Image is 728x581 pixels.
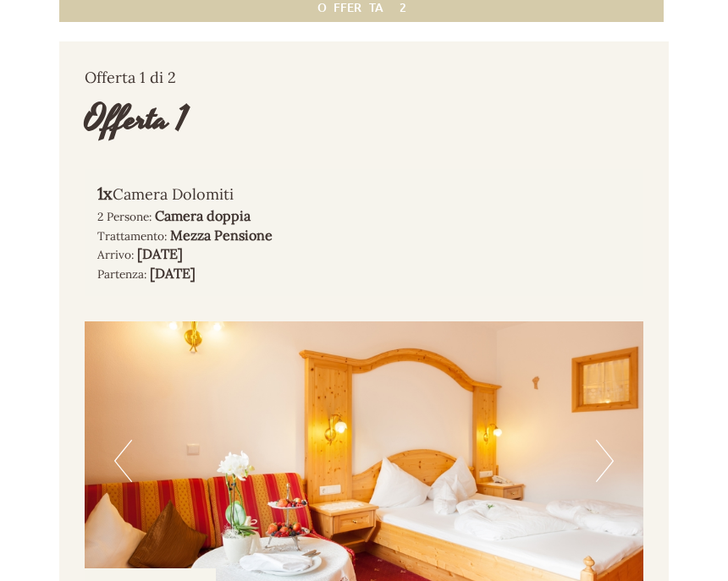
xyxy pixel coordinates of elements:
div: Camera Dolomiti [97,182,631,206]
b: [DATE] [150,265,196,282]
small: Partenza: [97,266,146,282]
b: Mezza Pensione [170,227,273,244]
span: Offerta 1 di 2 [85,68,176,87]
div: Offerta 1 [85,96,188,144]
b: Camera doppia [155,207,251,224]
small: 2 Persone: [97,209,152,224]
b: [DATE] [137,245,183,262]
button: Previous [114,440,132,482]
small: Trattamento: [97,228,167,244]
small: Arrivo: [97,247,134,262]
b: 1x [97,183,113,204]
button: Next [596,440,614,482]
